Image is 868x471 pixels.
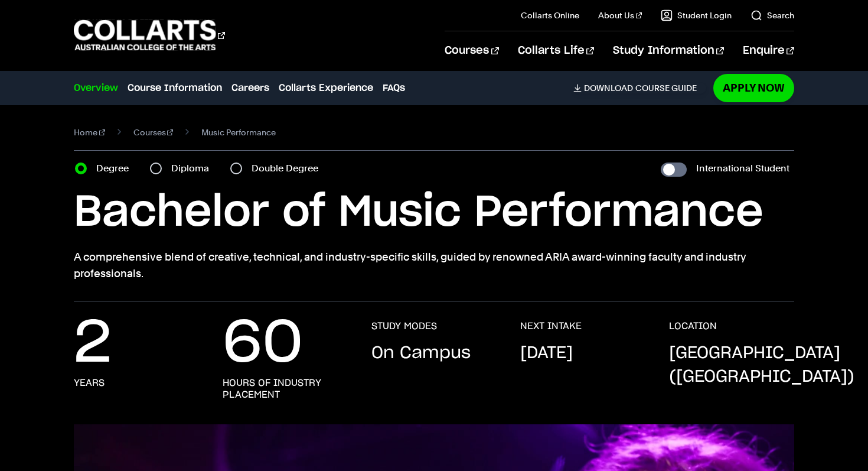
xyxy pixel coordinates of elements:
[573,83,706,93] a: DownloadCourse Guide
[371,342,471,365] p: On Campus
[383,81,405,95] a: FAQs
[445,31,498,70] a: Courses
[96,160,136,177] label: Degree
[74,186,794,239] h1: Bachelor of Music Performance
[74,377,105,389] h3: years
[252,160,325,177] label: Double Degree
[598,9,642,21] a: About Us
[669,320,717,332] h3: LOCATION
[613,31,724,70] a: Study Information
[713,74,794,102] a: Apply Now
[584,83,633,93] span: Download
[743,31,794,70] a: Enquire
[128,81,222,95] a: Course Information
[279,81,373,95] a: Collarts Experience
[520,320,582,332] h3: NEXT INTAKE
[74,249,794,282] p: A comprehensive blend of creative, technical, and industry-specific skills, guided by renowned AR...
[669,342,854,389] p: [GEOGRAPHIC_DATA] ([GEOGRAPHIC_DATA])
[223,377,348,401] h3: hours of industry placement
[223,320,303,368] p: 60
[371,320,437,332] h3: STUDY MODES
[696,160,789,177] label: International Student
[231,81,269,95] a: Careers
[521,9,579,21] a: Collarts Online
[74,18,225,52] div: Go to homepage
[201,124,276,141] span: Music Performance
[750,9,794,21] a: Search
[518,31,594,70] a: Collarts Life
[74,320,112,368] p: 2
[661,9,732,21] a: Student Login
[520,342,573,365] p: [DATE]
[133,124,174,141] a: Courses
[171,160,216,177] label: Diploma
[74,124,105,141] a: Home
[74,81,118,95] a: Overview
